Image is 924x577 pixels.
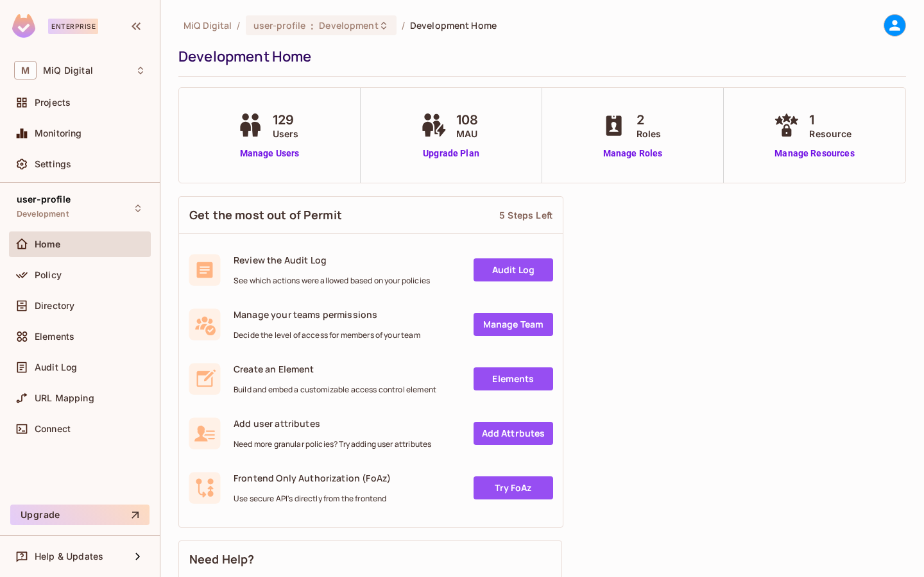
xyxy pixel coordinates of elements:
[43,65,93,76] span: Workspace: MiQ Digital
[184,19,232,31] span: the active workspace
[234,363,436,375] span: Create an Element
[10,505,150,525] button: Upgrade
[598,147,668,160] a: Manage Roles
[474,313,553,336] a: Manage Team
[234,494,391,504] span: Use secure API's directly from the frontend
[273,127,299,140] span: Users
[637,110,662,130] span: 2
[189,207,342,223] span: Get the most out of Permit
[178,47,900,66] div: Development Home
[234,385,436,395] span: Build and embed a customizable access control element
[35,159,71,169] span: Settings
[474,367,553,390] a: Elements
[234,276,430,286] span: See which actions were allowed based on your policies
[234,308,420,321] span: Manage your teams permissions
[234,417,431,430] span: Add user attributes
[237,19,240,31] li: /
[234,147,305,160] a: Manage Users
[474,258,553,281] a: Audit Log
[12,14,35,38] img: SReyMgAAAABJRU5ErkJggg==
[474,476,553,499] a: Try FoAz
[35,362,77,372] span: Audit Log
[456,127,478,140] span: MAU
[273,110,299,130] span: 129
[234,330,420,340] span: Decide the level of access for members of your team
[35,331,74,342] span: Elements
[14,61,37,79] span: M
[637,127,662,140] span: Roles
[35,424,71,434] span: Connect
[35,97,71,108] span: Projects
[253,19,306,31] span: user-profile
[474,422,553,445] a: Add Attrbutes
[418,147,484,160] a: Upgrade Plan
[809,127,851,140] span: Resource
[17,194,71,205] span: user-profile
[234,472,391,484] span: Frontend Only Authorization (FoAz)
[456,110,478,130] span: 108
[189,551,255,567] span: Need Help?
[771,147,858,160] a: Manage Resources
[48,19,98,34] div: Enterprise
[17,209,69,219] span: Development
[410,19,497,31] span: Development Home
[35,393,94,403] span: URL Mapping
[809,110,851,130] span: 1
[35,270,62,280] span: Policy
[310,21,314,31] span: :
[35,551,103,562] span: Help & Updates
[35,128,82,138] span: Monitoring
[35,239,61,249] span: Home
[234,439,431,449] span: Need more granular policies? Try adding user attributes
[402,19,405,31] li: /
[319,19,378,31] span: Development
[234,254,430,266] span: Review the Audit Log
[35,301,74,311] span: Directory
[499,209,552,221] div: 5 Steps Left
